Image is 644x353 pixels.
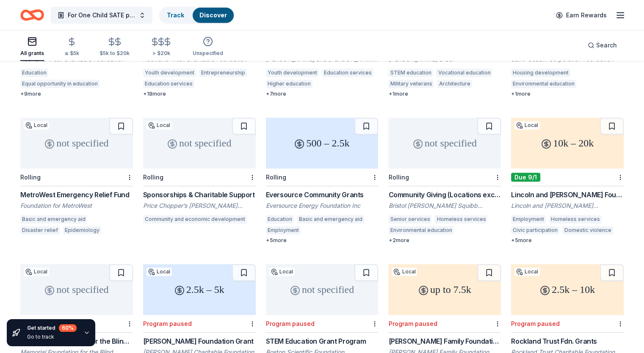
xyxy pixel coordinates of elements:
[388,336,501,346] div: [PERSON_NAME] Family Foundation: Single Year Grants
[388,190,501,200] div: Community Giving (Locations except [US_STATE])
[596,40,617,50] span: Search
[266,237,379,244] div: + 5 more
[388,69,433,77] div: STEM education
[63,226,101,234] div: Epidemiology
[511,173,540,182] div: Due 9/1
[388,118,501,168] div: not specified
[511,237,624,244] div: + 5 more
[143,91,256,97] div: + 18 more
[143,69,196,77] div: Youth development
[511,80,576,88] div: Environmental education
[511,336,624,346] div: Rockland Trust Fdn. Grants
[20,118,133,237] a: not specifiedLocalRollingMetroWest Emergency Relief FundFoundation for MetroWestBasic and emergen...
[457,226,495,234] div: Food security
[581,37,624,54] button: Search
[20,33,44,61] button: All grants
[59,324,77,332] div: 60 %
[266,215,294,223] div: Education
[388,226,453,234] div: Environmental education
[51,7,152,24] button: For One Child SATE program
[143,80,194,88] div: Education services
[193,50,223,57] div: Unspecified
[511,201,624,210] div: Lincoln and [PERSON_NAME] Foundation
[266,320,315,327] div: Program paused
[266,336,379,346] div: STEM Education Grant Program
[388,264,501,315] div: up to 7.5k
[388,215,431,223] div: Senior services
[20,118,133,168] div: not specified
[143,215,247,223] div: Community and economic development
[146,268,172,276] div: Local
[20,215,87,223] div: Basic and emergency aid
[100,33,130,61] button: $5k to $20k
[514,268,540,276] div: Local
[580,80,614,88] div: Environment
[193,33,223,61] button: Unspecified
[150,33,172,61] button: > $20k
[266,226,301,234] div: Employment
[143,264,256,315] div: 2.5k – 5k
[266,118,379,244] a: 500 – 2.5kRollingEversource Community GrantsEversource Energy Foundation IncEducationBasic and em...
[511,226,559,234] div: Civic participation
[266,80,312,88] div: Higher education
[20,264,133,315] div: not specified
[143,336,256,346] div: [PERSON_NAME] Foundation Grant
[266,118,379,168] div: 500 – 2.5k
[435,215,487,223] div: Homeless services
[269,268,295,276] div: Local
[511,91,624,97] div: + 1 more
[266,91,379,97] div: + 7 more
[64,50,79,57] div: ≤ $5k
[27,324,77,332] div: Get started
[511,118,624,168] div: 10k – 20k
[20,226,60,234] div: Disaster relief
[297,215,364,223] div: Basic and emergency aid
[20,190,133,200] div: MetroWest Emergency Relief Fund
[20,5,44,25] a: Home
[20,201,133,210] div: Foundation for MetroWest
[511,320,560,327] div: Program paused
[436,69,492,77] div: Vocational education
[388,237,501,244] div: + 2 more
[388,320,437,327] div: Program paused
[551,8,612,23] a: Earn Rewards
[146,121,172,130] div: Local
[24,268,49,276] div: Local
[20,50,44,57] div: All grants
[511,264,624,315] div: 2.5k – 10k
[511,118,624,244] a: 10k – 20kLocalDue 9/1Lincoln and [PERSON_NAME] Foundation GrantLincoln and [PERSON_NAME] Foundati...
[64,33,79,61] button: ≤ $5k
[514,121,540,130] div: Local
[266,69,319,77] div: Youth development
[266,190,379,200] div: Eversource Community Grants
[199,11,227,19] a: Discover
[322,69,373,77] div: Education services
[20,80,100,88] div: Equal opportunity in education
[143,174,163,181] div: Rolling
[143,118,256,168] div: not specified
[150,50,172,57] div: > $20k
[20,174,41,181] div: Rolling
[388,118,501,244] a: not specifiedRollingCommunity Giving (Locations except [US_STATE])Bristol [PERSON_NAME] Squibb Fo...
[388,201,501,210] div: Bristol [PERSON_NAME] Squibb Foundation Inc
[549,215,602,223] div: Homeless services
[437,80,472,88] div: Architecture
[511,69,570,77] div: Housing development
[388,91,501,97] div: + 1 more
[143,190,256,200] div: Sponsorships & Charitable Support
[167,11,184,19] a: Track
[100,50,130,57] div: $5k to $20k
[511,215,546,223] div: Employment
[143,201,256,210] div: Price Chopper’s [PERSON_NAME] Foundation
[199,69,247,77] div: Entrepreneurship
[388,80,434,88] div: Military veterans
[27,334,77,340] div: Go to track
[20,91,133,97] div: + 9 more
[20,69,48,77] div: Education
[266,174,286,181] div: Rolling
[24,121,49,130] div: Local
[68,10,135,20] span: For One Child SATE program
[143,118,256,226] a: not specifiedLocalRollingSponsorships & Charitable SupportPrice Chopper’s [PERSON_NAME] Foundatio...
[266,264,379,315] div: not specified
[143,320,192,327] div: Program paused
